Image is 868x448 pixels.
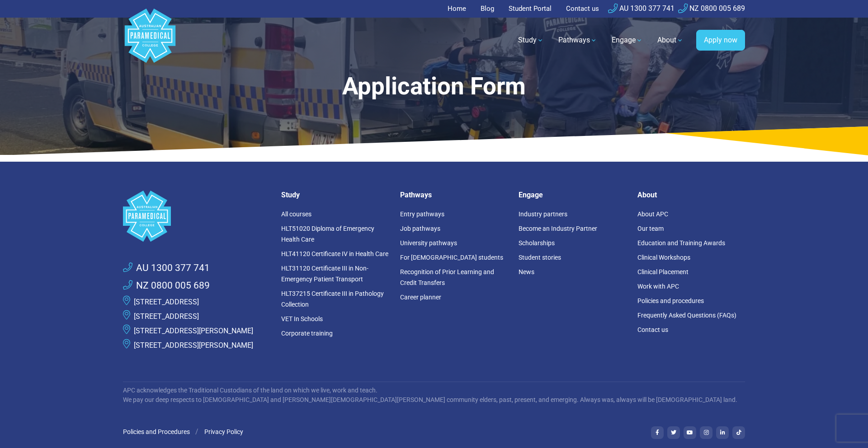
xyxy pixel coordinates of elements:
a: Scholarships [519,239,555,247]
a: Work with APC [637,283,679,290]
a: Recognition of Prior Learning and Credit Transfers [400,268,494,286]
h5: Pathways [400,191,508,199]
a: Study [513,28,549,53]
a: About [652,28,689,53]
a: Frequently Asked Questions (FAQs) [637,312,736,319]
h5: About [637,191,745,199]
a: AU 1300 377 741 [123,261,210,275]
a: Entry pathways [400,210,444,218]
a: HLT41120 Certificate IV in Health Care [281,250,388,257]
a: University pathways [400,239,457,247]
a: [STREET_ADDRESS] [134,298,199,306]
h1: Application Form [201,72,667,101]
a: [STREET_ADDRESS][PERSON_NAME] [134,327,253,335]
a: Career planner [400,294,441,301]
a: HLT37215 Certificate III in Pathology Collection [281,290,384,308]
a: Space [123,191,270,242]
a: Privacy Policy [204,428,243,435]
a: Policies and Procedures [123,428,190,435]
a: News [519,268,534,275]
a: Contact us [637,326,668,333]
a: HLT51020 Diploma of Emergency Health Care [281,225,374,243]
a: Australian Paramedical College [123,18,177,63]
a: Student stories [519,254,561,261]
h5: Study [281,191,389,199]
a: Our team [637,225,664,232]
a: Clinical Placement [637,268,689,275]
a: HLT31120 Certificate III in Non-Emergency Patient Transport [281,265,368,283]
a: Clinical Workshops [637,254,690,261]
a: Apply now [696,30,745,51]
a: [STREET_ADDRESS][PERSON_NAME] [134,341,253,350]
a: Corporate training [281,330,333,337]
a: Job pathways [400,225,440,232]
a: About APC [637,210,668,218]
a: Industry partners [519,210,567,218]
a: Pathways [553,28,603,53]
a: Policies and procedures [637,297,704,304]
a: VET In Schools [281,315,323,322]
a: Education and Training Awards [637,239,725,247]
a: AU 1300 377 741 [608,4,675,13]
h5: Engage [519,191,627,199]
a: NZ 0800 005 689 [678,4,745,13]
a: All courses [281,210,311,218]
a: NZ 0800 005 689 [123,279,210,293]
a: For [DEMOGRAPHIC_DATA] students [400,254,503,261]
a: [STREET_ADDRESS] [134,312,199,321]
a: Become an Industry Partner [519,225,597,232]
p: APC acknowledges the Traditional Custodians of the land on which we live, work and teach. We pay ... [123,386,745,405]
a: Engage [606,28,648,53]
